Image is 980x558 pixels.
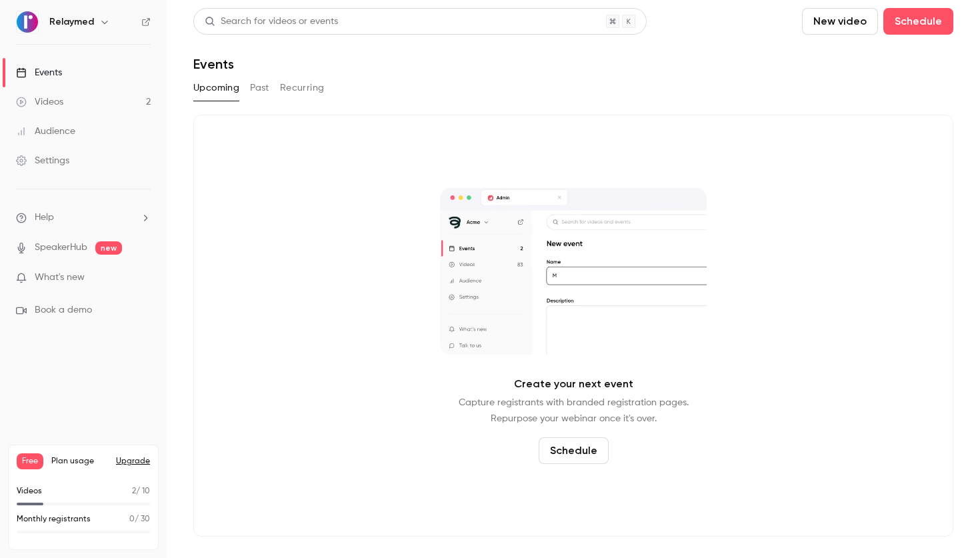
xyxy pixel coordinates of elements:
[539,437,609,464] button: Schedule
[250,77,269,99] button: Past
[17,513,91,525] p: Monthly registrants
[35,211,54,225] span: Help
[514,376,633,392] p: Create your next event
[16,125,75,138] div: Audience
[95,241,122,255] span: new
[802,8,878,35] button: New video
[132,485,150,497] p: / 10
[459,395,689,427] p: Capture registrants with branded registration pages. Repurpose your webinar once it's over.
[129,513,150,525] p: / 30
[16,211,151,225] li: help-dropdown-opener
[129,515,135,523] span: 0
[135,272,151,284] iframe: Noticeable Trigger
[193,77,239,99] button: Upcoming
[16,154,69,167] div: Settings
[35,241,87,255] a: SpeakerHub
[35,271,85,285] span: What's new
[883,8,953,35] button: Schedule
[132,487,136,495] span: 2
[16,95,63,109] div: Videos
[205,15,338,29] div: Search for videos or events
[16,66,62,79] div: Events
[51,456,108,467] span: Plan usage
[17,11,38,33] img: Relaymed
[116,456,150,467] button: Upgrade
[17,485,42,497] p: Videos
[193,56,234,72] h1: Events
[17,453,43,469] span: Free
[280,77,325,99] button: Recurring
[49,15,94,29] h6: Relaymed
[35,303,92,317] span: Book a demo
